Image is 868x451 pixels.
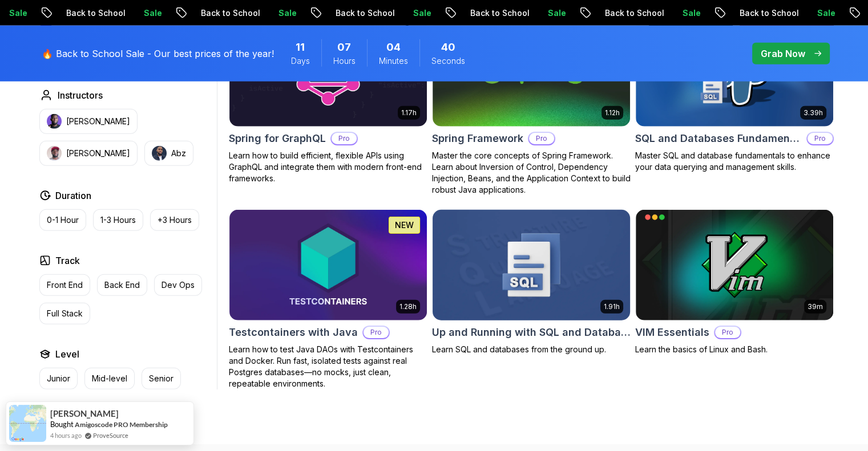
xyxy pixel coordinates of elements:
p: 0-1 Hour [47,214,79,226]
button: Mid-level [84,368,135,389]
span: 40 Seconds [441,39,455,55]
span: 11 Days [296,39,305,55]
img: Testcontainers with Java card [229,210,427,320]
a: Spring for GraphQL card1.17hSpring for GraphQLProLearn how to build efficient, flexible APIs usin... [229,16,427,185]
p: 1-3 Hours [100,214,136,226]
span: Hours [333,55,356,67]
p: Back to School [457,7,534,19]
p: Pro [364,327,389,338]
button: Senior [142,368,181,389]
p: Learn the basics of Linux and Bash. [635,344,834,355]
button: 0-1 Hour [39,209,86,231]
p: Learn how to test Java DAOs with Testcontainers and Docker. Run fast, isolated tests against real... [229,344,427,389]
h2: SQL and Databases Fundamentals [635,131,802,147]
p: Front End [47,279,83,291]
p: Sale [804,7,840,19]
p: Pro [715,327,740,338]
button: instructor imgAbz [144,141,193,166]
img: provesource social proof notification image [9,405,46,442]
span: Bought [50,420,74,429]
p: 3.39h [804,108,823,117]
span: 7 Hours [337,39,351,55]
p: Pro [332,133,357,144]
h2: Up and Running with SQL and Databases [432,324,631,340]
p: Master SQL and database fundamentals to enhance your data querying and management skills. [635,150,834,173]
span: 4 Minutes [386,39,401,55]
p: Back to School [53,7,130,19]
p: Sale [399,7,436,19]
p: Sale [534,7,571,19]
p: +3 Hours [158,214,192,226]
button: +3 Hours [150,209,199,231]
p: [PERSON_NAME] [66,116,130,127]
p: Grab Now [761,47,805,60]
p: 🔥 Back to School Sale - Our best prices of the year! [42,47,274,60]
h2: Instructors [58,88,103,102]
p: Senior [149,373,173,384]
a: Up and Running with SQL and Databases card1.91hUp and Running with SQL and DatabasesLearn SQL and... [432,209,631,355]
a: SQL and Databases Fundamentals card3.39hSQL and Databases FundamentalsProMaster SQL and database ... [635,16,834,173]
h2: Duration [55,189,91,202]
p: 1.28h [399,302,417,311]
p: Back to School [187,7,265,19]
a: VIM Essentials card39mVIM EssentialsProLearn the basics of Linux and Bash. [635,209,834,355]
p: NEW [395,220,414,231]
p: Back to School [591,7,669,19]
p: 1.17h [401,108,417,117]
p: 1.12h [605,108,620,117]
button: Back End [97,274,147,296]
span: 4 hours ago [50,430,82,440]
img: instructor img [47,146,62,161]
span: Days [291,55,310,67]
p: Mid-level [92,373,127,384]
h2: Spring Framework [432,131,523,147]
p: Pro [808,133,833,144]
p: Sale [130,7,167,19]
h2: Level [55,347,79,361]
h2: VIM Essentials [635,324,709,340]
span: [PERSON_NAME] [50,409,119,419]
p: Back to School [322,7,399,19]
p: 1.91h [604,302,620,311]
p: Dev Ops [162,279,195,291]
p: Back to School [726,7,804,19]
p: Full Stack [47,308,83,319]
button: Front End [39,274,90,296]
h2: Testcontainers with Java [229,324,358,340]
p: Back End [104,279,140,291]
button: instructor img[PERSON_NAME] [39,141,138,166]
h2: Track [55,254,80,267]
span: Minutes [379,55,408,67]
p: Learn how to build efficient, flexible APIs using GraphQL and integrate them with modern front-en... [229,150,427,184]
p: Sale [669,7,705,19]
h2: Spring for GraphQL [229,131,326,147]
p: Pro [529,133,554,144]
p: Sale [265,7,301,19]
img: instructor img [152,146,167,161]
a: Testcontainers with Java card1.28hNEWTestcontainers with JavaProLearn how to test Java DAOs with ... [229,209,427,389]
button: instructor img[PERSON_NAME] [39,109,138,134]
span: Seconds [431,55,465,67]
p: Master the core concepts of Spring Framework. Learn about Inversion of Control, Dependency Inject... [432,150,631,196]
button: Dev Ops [154,274,202,296]
p: Abz [171,148,186,159]
p: 39m [808,302,823,311]
img: instructor img [47,114,62,129]
a: ProveSource [93,430,128,440]
p: [PERSON_NAME] [66,148,130,159]
img: Up and Running with SQL and Databases card [427,207,635,323]
img: VIM Essentials card [636,210,833,320]
button: Full Stack [39,303,90,324]
p: Junior [47,373,70,384]
a: Spring Framework card1.12hSpring FrameworkProMaster the core concepts of Spring Framework. Learn ... [432,16,631,196]
button: 1-3 Hours [93,209,143,231]
button: Junior [39,368,78,389]
p: Learn SQL and databases from the ground up. [432,344,631,355]
a: Amigoscode PRO Membership [75,420,168,429]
